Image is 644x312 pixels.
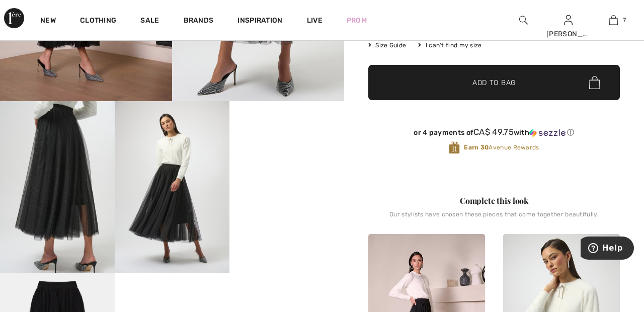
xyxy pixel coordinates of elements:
[184,16,214,27] a: Brands
[229,101,344,159] video: Your browser does not support the video tag.
[368,41,406,50] span: Size Guide
[368,195,620,207] div: Complete this look
[368,65,620,100] button: Add to Bag
[591,14,635,26] a: 7
[418,41,481,50] div: I can't find my size
[529,128,566,137] img: Sezzle
[609,14,618,26] img: My Bag
[140,16,159,27] a: Sale
[368,211,620,226] div: Our stylists have chosen these pieces that come together beautifully.
[472,77,516,88] span: Add to Bag
[449,141,460,154] img: Avenue Rewards
[464,143,539,152] span: Avenue Rewards
[589,76,600,89] img: Bag.svg
[4,8,24,28] img: 1ère Avenue
[368,127,620,137] div: or 4 payments of with
[519,14,528,26] img: search the website
[307,15,323,26] a: Live
[581,237,634,262] iframe: Opens a widget where you can find more information
[464,144,489,151] strong: Earn 30
[368,127,620,141] div: or 4 payments ofCA$ 49.75withSezzle Click to learn more about Sezzle
[564,15,573,25] a: Sign In
[237,16,282,27] span: Inspiration
[473,127,514,137] span: CA$ 49.75
[546,29,591,39] div: [PERSON_NAME]
[80,16,116,27] a: Clothing
[347,15,367,26] a: Prom
[40,16,56,27] a: New
[115,101,229,273] img: Sparkly Tulle Evening Skirt Style 254927. 4
[623,16,626,25] span: 7
[564,14,573,26] img: My Info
